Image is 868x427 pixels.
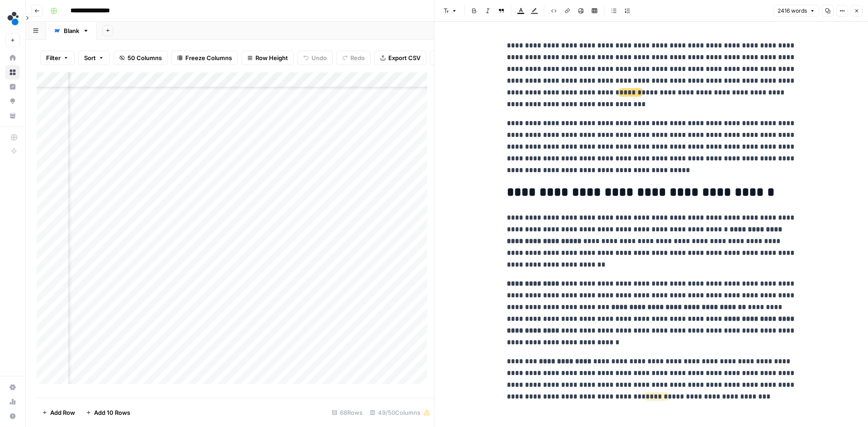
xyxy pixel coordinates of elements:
[5,65,20,80] a: Browse
[94,408,130,417] span: Add 10 Rows
[127,53,162,62] span: 50 Columns
[778,7,807,15] span: 2416 words
[80,405,136,420] button: Add 10 Rows
[328,405,366,420] div: 68 Rows
[5,7,20,30] button: Workspace: spot.ai
[84,53,96,62] span: Sort
[366,405,434,420] div: 49/50 Columns
[46,53,61,62] span: Filter
[374,51,426,65] button: Export CSV
[113,51,168,65] button: 50 Columns
[50,408,75,417] span: Add Row
[774,5,819,17] button: 2416 words
[5,380,20,394] a: Settings
[185,53,232,62] span: Freeze Columns
[5,80,20,94] a: Insights
[5,94,20,108] a: Opportunities
[5,51,20,65] a: Home
[40,51,75,65] button: Filter
[171,51,238,65] button: Freeze Columns
[5,409,20,423] button: Help + Support
[78,51,110,65] button: Sort
[336,51,371,65] button: Redo
[350,53,365,62] span: Redo
[388,53,420,62] span: Export CSV
[311,53,327,62] span: Undo
[255,53,288,62] span: Row Height
[5,10,22,27] img: spot.ai Logo
[64,26,79,35] div: Blank
[46,22,97,40] a: Blank
[297,51,333,65] button: Undo
[5,394,20,409] a: Usage
[37,405,80,420] button: Add Row
[5,108,20,123] a: Your Data
[241,51,294,65] button: Row Height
